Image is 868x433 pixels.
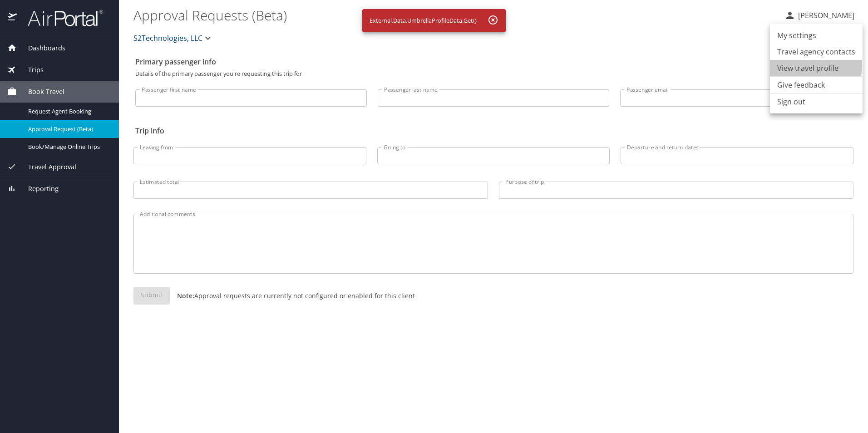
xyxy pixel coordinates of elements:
[770,27,863,44] a: My settings
[777,79,825,90] a: Give feedback
[770,93,863,110] li: Sign out
[770,44,863,60] a: Travel agency contacts
[770,60,863,76] a: View travel profile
